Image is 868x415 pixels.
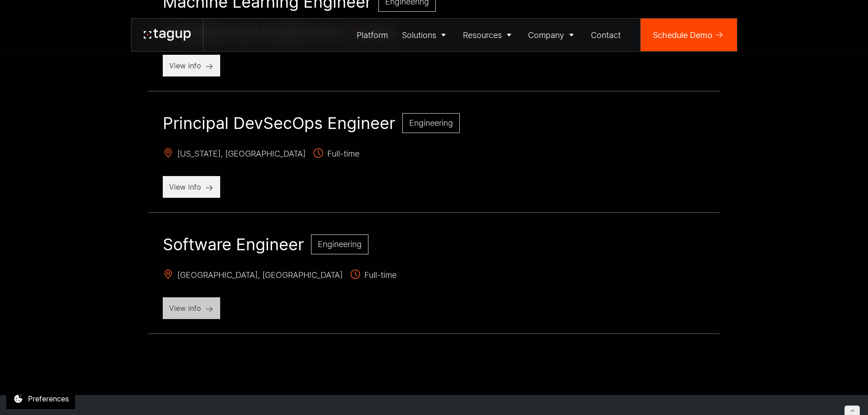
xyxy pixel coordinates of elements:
span: Full-time [313,148,359,162]
span: Full-time [350,269,396,283]
a: Schedule Demo [641,19,737,51]
div: Contact [591,29,621,41]
div: Platform [357,29,388,41]
div: Preferences [28,393,69,404]
h2: Software Engineer [163,234,304,254]
a: Contact [584,19,628,51]
div: Schedule Demo [653,29,712,41]
div: Company [528,29,564,41]
span: Engineering [409,118,453,128]
span: Engineering [318,239,362,249]
span: [GEOGRAPHIC_DATA], [GEOGRAPHIC_DATA] [163,269,343,283]
a: Solutions [395,19,456,51]
p: View info [169,181,214,192]
a: Platform [349,19,395,51]
p: View info [169,60,214,71]
p: View info [169,303,214,314]
span: [US_STATE], [GEOGRAPHIC_DATA] [163,148,306,162]
div: Solutions [402,29,436,41]
div: Resources [463,29,502,41]
h2: Principal DevSecOps Engineer [163,113,395,133]
a: Company [521,19,584,51]
a: Resources [456,19,521,51]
